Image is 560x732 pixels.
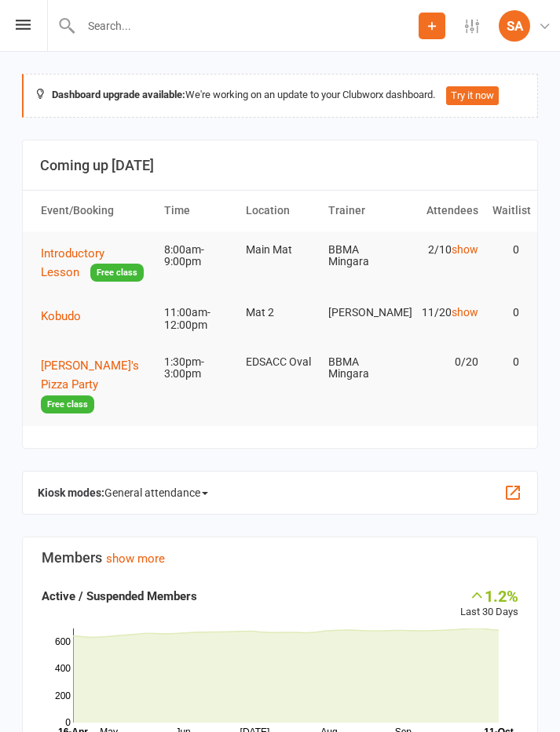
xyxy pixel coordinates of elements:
[485,191,526,231] th: Waitlist
[403,231,485,268] td: 2/10
[239,344,321,381] td: EDSACC Oval
[403,191,485,231] th: Attendees
[321,294,404,331] td: [PERSON_NAME]
[41,307,92,326] button: Kobudo
[157,231,240,281] td: 8:00am-9:00pm
[34,191,157,231] th: Event/Booking
[321,191,404,231] th: Trainer
[460,587,518,621] div: Last 30 Days
[40,158,520,173] h3: Coming up [DATE]
[22,74,538,118] div: We're working on an update to your Clubworx dashboard.
[157,344,240,393] td: 1:30pm-3:00pm
[485,344,526,381] td: 0
[42,589,197,603] strong: Active / Suspended Members
[452,306,478,319] a: show
[52,89,185,100] strong: Dashboard upgrade available:
[321,231,404,281] td: BBMA Mingara
[38,486,104,499] strong: Kiosk modes:
[41,246,104,279] span: Introductory Lesson
[41,309,81,323] span: Kobudo
[42,550,518,566] h3: Members
[239,294,321,331] td: Mat 2
[460,587,518,604] div: 1.2%
[239,231,321,268] td: Main Mat
[41,395,94,413] span: Free class
[403,344,485,381] td: 0/20
[446,86,499,105] button: Try it now
[90,264,144,282] span: Free class
[499,10,530,42] div: SA
[41,244,150,282] button: Introductory LessonFree class
[321,344,404,393] td: BBMA Mingara
[104,480,208,505] span: General attendance
[76,15,419,37] input: Search...
[157,191,240,231] th: Time
[485,294,526,331] td: 0
[452,243,478,256] a: show
[157,294,240,344] td: 11:00am-12:00pm
[41,356,150,413] button: [PERSON_NAME]'s Pizza PartyFree class
[239,191,321,231] th: Location
[403,294,485,331] td: 11/20
[106,552,165,566] a: show more
[485,231,526,268] td: 0
[41,359,139,391] span: [PERSON_NAME]'s Pizza Party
